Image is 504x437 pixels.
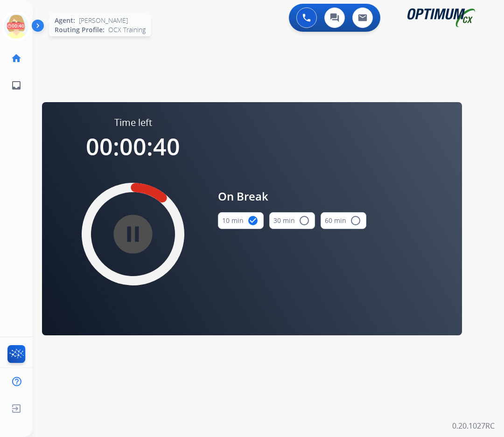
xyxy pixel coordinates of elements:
[55,25,105,35] span: Routing Profile:
[127,229,139,240] mat-icon: pause_circle_filled
[269,212,315,229] button: 30 min
[218,212,264,229] button: 10 min
[114,116,152,129] span: Time left
[321,212,366,229] button: 60 min
[108,25,146,35] span: OCX Training
[350,215,361,226] mat-icon: radio_button_unchecked
[79,16,128,25] span: [PERSON_NAME]
[218,188,366,205] span: On Break
[86,131,180,162] span: 00:00:40
[299,215,310,226] mat-icon: radio_button_unchecked
[11,80,22,91] mat-icon: inbox
[55,16,75,25] span: Agent:
[11,53,22,64] mat-icon: home
[247,215,259,226] mat-icon: check_circle
[452,420,495,431] p: 0.20.1027RC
